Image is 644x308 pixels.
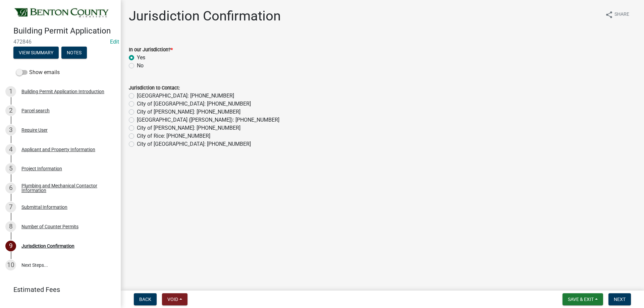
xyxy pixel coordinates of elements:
label: Yes [137,54,145,62]
button: Back [134,293,157,305]
span: Share [614,11,629,19]
label: City of Rice: [PHONE_NUMBER] [137,132,210,140]
label: City of [PERSON_NAME]: [PHONE_NUMBER] [137,108,240,116]
div: Applicant and Property Information [21,147,95,152]
span: Void [167,297,178,302]
div: 8 [5,221,16,232]
h1: Jurisdiction Confirmation [129,8,281,24]
label: In our Jurisdiction? [129,48,173,52]
h4: Building Permit Application [13,26,115,36]
button: shareShare [600,8,635,21]
label: Jurisdiction to Contact: [129,86,180,90]
wm-modal-confirm: Summary [13,50,59,56]
span: 472846 [13,39,107,45]
label: [GEOGRAPHIC_DATA] ([PERSON_NAME]): [PHONE_NUMBER] [137,116,279,124]
div: Project Information [21,166,62,171]
img: Benton County, Minnesota [13,7,110,19]
label: City of [GEOGRAPHIC_DATA]: [PHONE_NUMBER] [137,140,251,148]
div: 10 [5,260,16,270]
span: Back [139,297,151,302]
div: Require User [21,128,48,132]
label: Show emails [16,68,60,76]
div: Jurisdiction Confirmation [21,244,74,248]
div: 6 [5,183,16,193]
div: Building Permit Application Introduction [21,89,104,94]
div: 1 [5,86,16,97]
div: Plumbing and Mechanical Contactor Information [21,183,110,193]
div: 3 [5,125,16,135]
div: 2 [5,105,16,116]
span: Next [614,297,626,302]
div: 7 [5,202,16,212]
div: 4 [5,144,16,155]
div: Parcel search [21,108,50,113]
wm-modal-confirm: Edit Application Number [110,39,119,45]
label: City of [GEOGRAPHIC_DATA]: [PHONE_NUMBER] [137,100,251,108]
div: 9 [5,241,16,251]
wm-modal-confirm: Notes [61,50,87,56]
label: City of [PERSON_NAME]: [PHONE_NUMBER] [137,124,240,132]
button: Void [162,293,187,305]
div: Number of Counter Permits [21,224,78,229]
a: Estimated Fees [5,283,110,296]
a: Edit [110,39,119,45]
span: Save & Exit [568,297,594,302]
button: View Summary [13,47,59,59]
button: Next [608,293,631,305]
button: Save & Exit [562,293,603,305]
button: Notes [61,47,87,59]
label: No [137,62,144,70]
div: 5 [5,163,16,174]
div: Submittal Information [21,205,67,209]
i: share [605,11,613,19]
label: [GEOGRAPHIC_DATA]: [PHONE_NUMBER] [137,92,234,100]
